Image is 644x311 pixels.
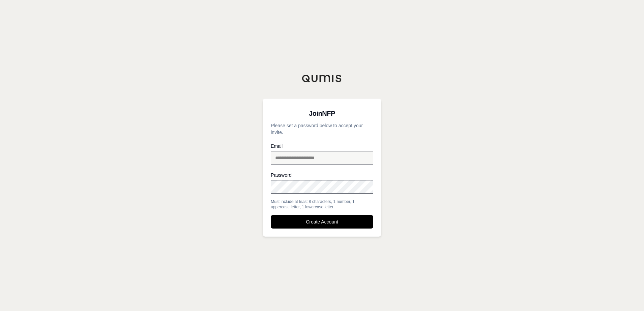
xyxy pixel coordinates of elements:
[271,173,373,177] label: Password
[271,199,373,210] div: Must include at least 8 characters, 1 number, 1 uppercase letter, 1 lowercase letter.
[271,215,373,229] button: Create Account
[271,144,373,148] label: Email
[271,122,373,136] p: Please set a password below to accept your invite.
[271,107,373,120] h3: Join NFP
[302,74,342,82] img: Qumis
